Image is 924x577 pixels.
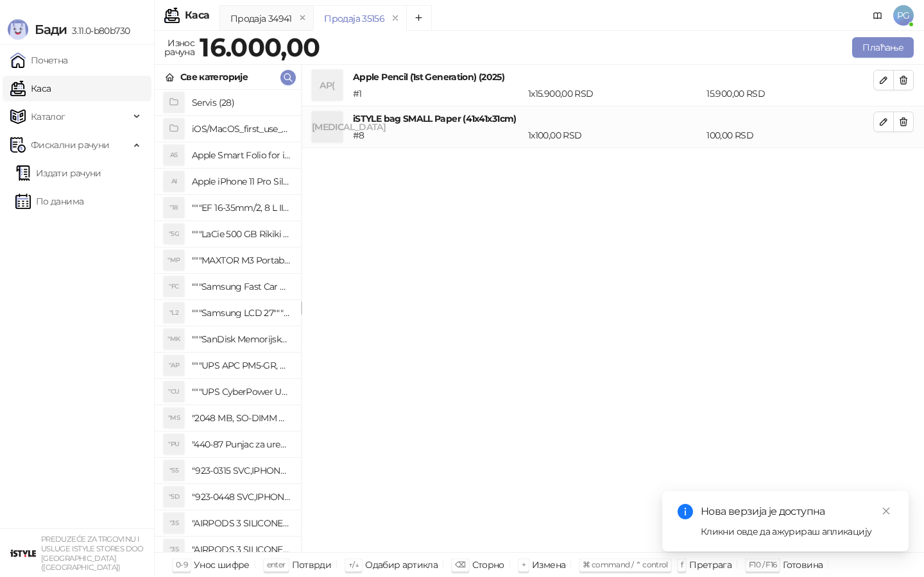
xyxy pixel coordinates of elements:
[192,408,291,428] h4: "2048 MB, SO-DIMM DDRII, 667 MHz, Napajanje 1,8 0,1 V, Latencija CL5"
[455,560,465,569] span: ⌫
[879,504,893,518] a: Close
[15,160,101,186] a: Издати рачуни
[164,329,184,349] div: "MK
[783,556,823,573] div: Готовина
[31,132,109,158] span: Фискални рачуни
[350,128,526,142] div: # 8
[164,224,184,244] div: "5G
[701,504,893,519] div: Нова верзија је доступна
[164,355,184,376] div: "AP
[67,25,130,37] span: 3.11.0-b80b730
[164,487,184,507] div: "SD
[192,487,291,507] h4: "923-0448 SVC,IPHONE,TOURQUE DRIVER KIT .65KGF- CM Šrafciger "
[689,556,732,573] div: Претрага
[176,560,187,569] span: 0-9
[164,171,184,192] div: AI
[164,303,184,323] div: "L2
[164,145,184,165] div: AS
[162,35,197,60] div: Износ рачуна
[35,22,67,37] span: Бади
[893,5,914,26] span: PG
[180,70,248,84] div: Све категорије
[532,556,565,573] div: Измена
[192,355,291,376] h4: """UPS APC PM5-GR, Essential Surge Arrest,5 utic_nica"""
[365,556,438,573] div: Одабир артикла
[192,92,291,113] h4: Servis (28)
[406,5,432,31] button: Add tab
[704,128,876,142] div: 100,00 RSD
[324,12,384,26] div: Продаја 35156
[194,556,250,573] div: Унос шифре
[155,90,301,552] div: grid
[31,104,65,130] span: Каталог
[192,224,291,244] h4: """LaCie 500 GB Rikiki USB 3.0 / Ultra Compact & Resistant aluminum / USB 3.0 / 2.5"""""""
[882,506,891,515] span: close
[192,539,291,560] h4: "AIRPODS 3 SILICONE CASE BLUE"
[348,560,359,569] span: ↑/↓
[15,188,83,214] a: По данима
[164,197,184,218] div: "18
[701,524,893,539] div: Кликни овде да ажурираш апликацију
[353,70,873,84] h4: Apple Pencil (1st Generation) (2025)
[526,128,704,142] div: 1 x 100,00 RSD
[192,250,291,271] h4: """MAXTOR M3 Portable 2TB 2.5"""" crni eksterni hard disk HX-M201TCB/GM"""
[312,112,343,142] div: [MEDICAL_DATA]
[164,250,184,271] div: "MP
[164,460,184,481] div: "S5
[192,171,291,192] h4: Apple iPhone 11 Pro Silicone Case - Black
[749,560,776,569] span: F10 / F16
[192,119,291,139] h4: iOS/MacOS_first_use_assistance (4)
[192,434,291,455] h4: "440-87 Punjac za uredjaje sa micro USB portom 4/1, Stand."
[10,47,68,73] a: Почетна
[192,513,291,533] h4: "AIRPODS 3 SILICONE CASE BLACK"
[164,276,184,297] div: "FC
[704,87,876,101] div: 15.900,00 RSD
[295,13,311,24] button: remove
[678,504,693,519] span: info-circle
[267,560,286,569] span: enter
[200,31,320,63] strong: 16.000,00
[164,513,184,533] div: "3S
[583,560,668,569] span: ⌘ command / ⌃ control
[230,12,292,26] div: Продаја 34941
[192,460,291,481] h4: "923-0315 SVC,IPHONE 5/5S BATTERY REMOVAL TRAY Držač za iPhone sa kojim se otvara display
[164,408,184,428] div: "MS
[868,5,888,26] a: Документација
[185,10,209,21] div: Каса
[192,197,291,218] h4: """EF 16-35mm/2, 8 L III USM"""
[192,145,291,165] h4: Apple Smart Folio for iPad mini (A17 Pro) - Sage
[522,560,526,569] span: +
[353,112,873,126] h4: iSTYLE bag SMALL Paper (41x41x31cm)
[312,70,343,101] div: AP(
[350,87,526,101] div: # 1
[192,276,291,297] h4: """Samsung Fast Car Charge Adapter, brzi auto punja_, boja crna"""
[292,556,332,573] div: Потврди
[164,434,184,455] div: "PU
[192,381,291,402] h4: """UPS CyberPower UT650EG, 650VA/360W , line-int., s_uko, desktop"""
[852,37,914,58] button: Плаћање
[681,560,683,569] span: f
[164,539,184,560] div: "3S
[164,381,184,402] div: "CU
[10,76,51,101] a: Каса
[387,13,404,24] button: remove
[192,303,291,323] h4: """Samsung LCD 27"""" C27F390FHUXEN"""
[10,540,36,566] img: 64x64-companyLogo-77b92cf4-9946-4f36-9751-bf7bb5fd2c7d.png
[526,87,704,101] div: 1 x 15.900,00 RSD
[8,19,28,40] img: Logo
[192,329,291,349] h4: """SanDisk Memorijska kartica 256GB microSDXC sa SD adapterom SDSQXA1-256G-GN6MA - Extreme PLUS, ...
[472,556,504,573] div: Сторно
[41,535,144,572] small: PREDUZEĆE ZA TRGOVINU I USLUGE ISTYLE STORES DOO [GEOGRAPHIC_DATA] ([GEOGRAPHIC_DATA])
